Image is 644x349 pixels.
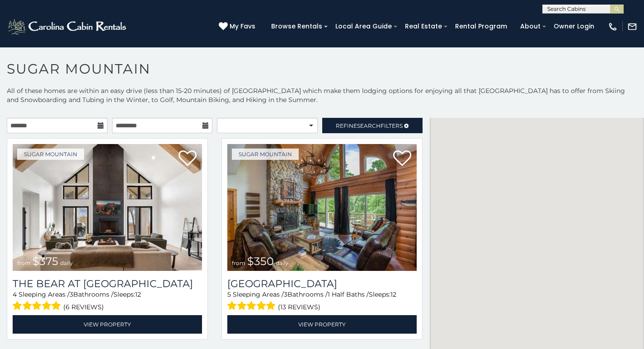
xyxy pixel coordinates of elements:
a: Sugar Mountain [232,149,299,160]
a: RefineSearchFilters [322,118,423,133]
a: Add to favorites [393,149,411,168]
span: $350 [247,255,274,268]
span: $375 [33,255,58,268]
span: daily [276,260,288,266]
a: Browse Rentals [267,19,327,33]
span: My Favs [230,22,255,31]
a: Grouse Moor Lodge from $350 daily [227,144,417,271]
a: The Bear At [GEOGRAPHIC_DATA] [13,278,202,290]
a: Add to favorites [179,149,197,168]
span: 3 [70,290,73,298]
span: 3 [284,290,287,298]
a: About [516,19,545,33]
a: Local Area Guide [331,19,396,33]
a: Sugar Mountain [17,149,84,160]
span: 1 Half Baths / [328,290,369,298]
a: My Favs [219,22,258,32]
div: Sleeping Areas / Bathrooms / Sleeps: [13,290,202,313]
span: from [17,260,31,266]
span: (13 reviews) [278,301,320,313]
span: 5 [227,290,231,298]
a: Rental Program [451,19,512,33]
a: View Property [13,315,202,334]
img: phone-regular-white.png [608,22,618,32]
span: daily [60,260,73,266]
span: Refine Filters [336,122,403,129]
h3: The Bear At Sugar Mountain [13,278,202,290]
div: Sleeping Areas / Bathrooms / Sleeps: [227,290,417,313]
span: 12 [390,290,396,298]
img: mail-regular-white.png [627,22,637,32]
h3: Grouse Moor Lodge [227,278,417,290]
span: 4 [13,290,17,298]
span: 12 [135,290,141,298]
a: Real Estate [400,19,447,33]
img: The Bear At Sugar Mountain [13,144,202,271]
a: [GEOGRAPHIC_DATA] [227,278,417,290]
span: (6 reviews) [63,301,104,313]
img: White-1-2.png [7,18,129,36]
a: View Property [227,315,417,334]
a: Owner Login [549,19,599,33]
img: Grouse Moor Lodge [227,144,417,271]
span: Search [357,122,381,129]
a: The Bear At Sugar Mountain from $375 daily [13,144,202,271]
span: from [232,260,245,266]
